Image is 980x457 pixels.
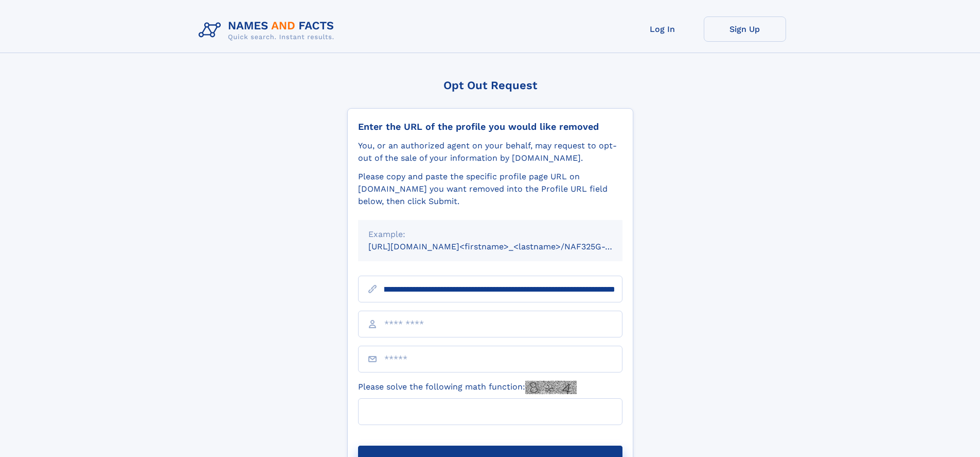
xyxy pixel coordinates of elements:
[358,171,622,208] div: Please copy and paste the specific profile page URL on [DOMAIN_NAME] you want removed into the Pr...
[194,16,343,44] img: Logo Names and Facts
[368,228,612,241] div: Example:
[347,79,633,92] div: Opt Out Request
[704,16,786,42] a: Sign Up
[368,242,642,251] small: [URL][DOMAIN_NAME]<firstname>_<lastname>/NAF325G-xxxxxxxx
[358,381,577,394] label: Please solve the following math function:
[358,121,622,132] div: Enter the URL of the profile you would like removed
[621,16,704,42] a: Log In
[358,140,622,164] div: You, or an authorized agent on your behalf, may request to opt-out of the sale of your informatio...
